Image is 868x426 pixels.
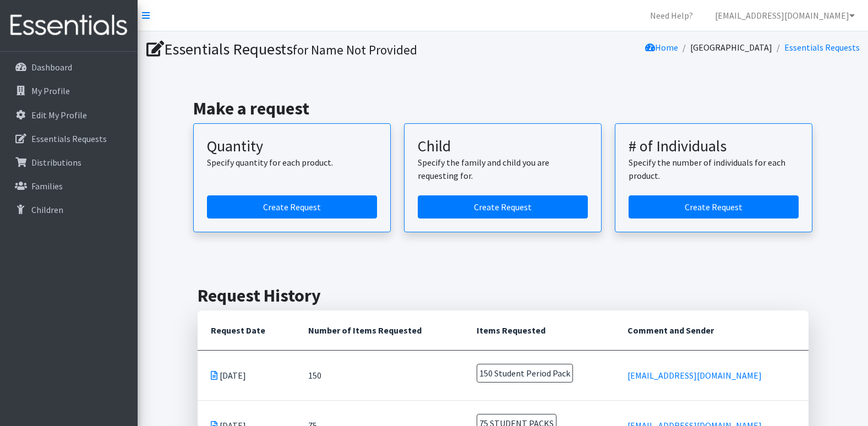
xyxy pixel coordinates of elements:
[207,195,377,219] a: Create a request by quantity
[31,133,107,144] p: Essentials Requests
[690,42,772,53] a: [GEOGRAPHIC_DATA]
[4,56,133,78] a: Dashboard
[31,110,87,121] p: Edit My Profile
[31,62,72,73] p: Dashboard
[4,7,133,44] img: HumanEssentials
[207,156,377,169] p: Specify quantity for each product.
[641,4,702,26] a: Need Help?
[629,156,799,182] p: Specify the number of individuals for each product.
[4,80,133,102] a: My Profile
[418,156,588,182] p: Specify the family and child you are requesting for.
[31,157,81,168] p: Distributions
[4,151,133,173] a: Distributions
[146,40,499,59] h1: Essentials Requests
[295,350,463,400] td: 150
[31,85,70,96] p: My Profile
[198,350,295,400] td: [DATE]
[198,310,295,351] th: Request Date
[706,4,864,26] a: [EMAIL_ADDRESS][DOMAIN_NAME]
[193,98,812,119] h2: Make a request
[293,42,417,58] small: for Name Not Provided
[198,285,809,306] h2: Request History
[418,137,588,156] h3: Child
[418,195,588,219] a: Create a request for a child or family
[477,364,573,383] span: 150 Student Period Pack
[31,181,63,192] p: Families
[4,104,133,126] a: Edit My Profile
[295,310,463,351] th: Number of Items Requested
[31,204,63,215] p: Children
[784,42,860,53] a: Essentials Requests
[4,128,133,150] a: Essentials Requests
[629,137,799,156] h3: # of Individuals
[4,175,133,197] a: Families
[645,42,678,53] a: Home
[4,199,133,221] a: Children
[614,310,808,351] th: Comment and Sender
[627,370,762,381] a: [EMAIL_ADDRESS][DOMAIN_NAME]
[207,137,377,156] h3: Quantity
[629,195,799,219] a: Create a request by number of individuals
[463,310,614,351] th: Items Requested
